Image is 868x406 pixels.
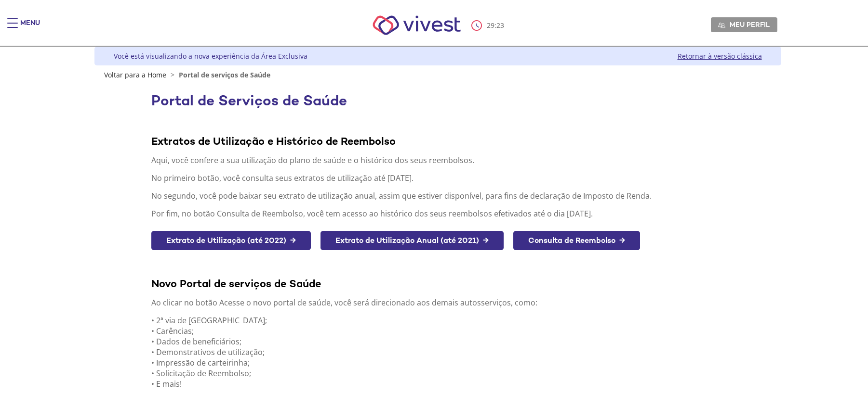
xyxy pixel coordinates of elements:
a: Meu perfil [711,17,777,32]
p: Por fim, no botão Consulta de Reembolso, você tem acesso ao histórico dos seus reembolsos efetiva... [151,208,724,219]
a: Consulta de Reembolso → [513,231,640,251]
span: Meu perfil [730,20,770,29]
div: Extratos de Utilização e Histórico de Reembolso [151,134,724,148]
p: No primeiro botão, você consulta seus extratos de utilização até [DATE]. [151,173,724,183]
a: Retornar à versão clássica [678,51,762,61]
img: Meu perfil [718,22,725,29]
span: > [168,70,177,79]
span: 29 [487,21,494,30]
span: 23 [496,21,504,30]
div: : [471,20,506,31]
p: No segundo, você pode baixar seu extrato de utilização anual, assim que estiver disponível, para ... [151,190,724,201]
a: Voltar para a Home [104,70,166,79]
a: Extrato de Utilização Anual (até 2021) → [320,231,504,251]
div: Novo Portal de serviços de Saúde [151,277,724,290]
p: Aqui, você confere a sua utilização do plano de saúde e o histórico dos seus reembolsos. [151,155,724,165]
span: Portal de serviços de Saúde [179,70,270,79]
h1: Portal de Serviços de Saúde [151,93,724,109]
p: • 2ª via de [GEOGRAPHIC_DATA]; • Carências; • Dados de beneficiários; • Demonstrativos de utiliza... [151,315,724,389]
div: Você está visualizando a nova experiência da Área Exclusiva [114,51,307,61]
a: Extrato de Utilização (até 2022) → [151,231,311,251]
div: Menu [20,18,40,38]
img: Vivest [362,5,471,46]
p: Ao clicar no botão Acesse o novo portal de saúde, você será direcionado aos demais autosserviços,... [151,297,724,308]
